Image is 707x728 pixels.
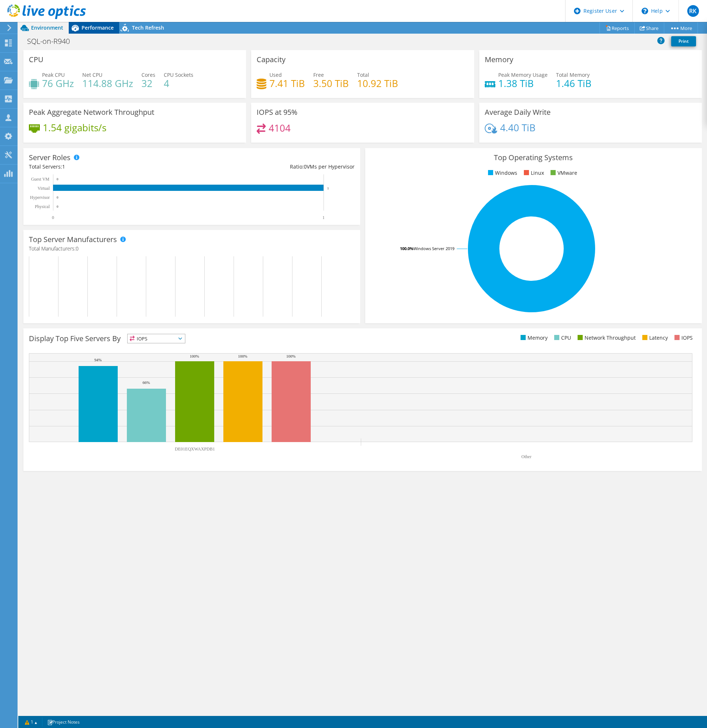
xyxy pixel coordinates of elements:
[556,71,590,78] span: Total Memory
[29,108,154,116] h3: Peak Aggregate Network Throughput
[82,24,114,31] span: Performance
[485,56,513,64] h3: Memory
[269,79,305,87] h4: 7.41 TiB
[313,79,349,87] h4: 3.50 TiB
[313,71,324,78] span: Free
[57,205,58,208] text: 0
[257,108,298,116] h3: IOPS at 95%
[76,245,79,252] span: 0
[29,245,355,253] h4: Total Manufacturers:
[552,334,571,342] li: CPU
[132,24,164,31] span: Tech Refresh
[357,71,369,78] span: Total
[52,215,54,220] text: 0
[62,163,65,170] span: 1
[35,204,50,209] text: Physical
[29,163,192,171] div: Total Servers:
[269,124,291,132] h4: 4104
[286,354,296,358] text: 100%
[43,124,106,132] h4: 1.54 gigabits/s
[413,246,454,251] tspan: Windows Server 2019
[371,154,696,162] h3: Top Operating Systems
[190,354,199,358] text: 100%
[143,380,150,385] text: 66%
[31,177,49,182] text: Guest VM
[357,79,398,87] h4: 10.92 TiB
[664,22,698,34] a: More
[634,22,664,34] a: Share
[57,196,58,199] text: 0
[521,454,531,459] text: Other
[257,56,286,64] h3: Capacity
[500,124,536,132] h4: 4.40 TiB
[29,154,71,162] h3: Server Roles
[498,79,548,87] h4: 1.38 TiB
[322,215,325,220] text: 1
[671,36,696,46] a: Print
[42,717,85,727] a: Project Notes
[128,334,185,343] span: IOPS
[673,334,693,342] li: IOPS
[164,71,193,78] span: CPU Sockets
[38,186,50,191] text: Virtual
[485,108,551,116] h3: Average Daily Write
[24,37,81,45] h1: SQL-on-R940
[498,71,548,78] span: Peak Memory Usage
[576,334,636,342] li: Network Throughput
[82,79,133,87] h4: 114.88 GHz
[687,5,699,17] span: RK
[522,169,544,177] li: Linux
[519,334,548,342] li: Memory
[57,177,58,181] text: 0
[141,79,155,87] h4: 32
[42,79,74,87] h4: 76 GHz
[20,717,42,727] a: 1
[556,79,591,87] h4: 1.46 TiB
[400,246,413,251] tspan: 100.0%
[304,163,307,170] span: 0
[642,8,648,14] svg: \n
[164,79,193,87] h4: 4
[42,71,65,78] span: Peak CPU
[141,71,155,78] span: Cores
[549,169,577,177] li: VMware
[327,186,329,190] text: 1
[238,354,247,358] text: 100%
[269,71,282,78] span: Used
[640,334,668,342] li: Latency
[31,24,63,31] span: Environment
[30,195,50,200] text: Hypervisor
[82,71,102,78] span: Net CPU
[600,22,635,34] a: Reports
[175,446,215,452] text: DE01EQXWAXPDB1
[29,235,117,244] h3: Top Server Manufacturers
[486,169,517,177] li: Windows
[94,358,102,362] text: 94%
[192,163,354,171] div: Ratio: VMs per Hypervisor
[29,56,44,64] h3: CPU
